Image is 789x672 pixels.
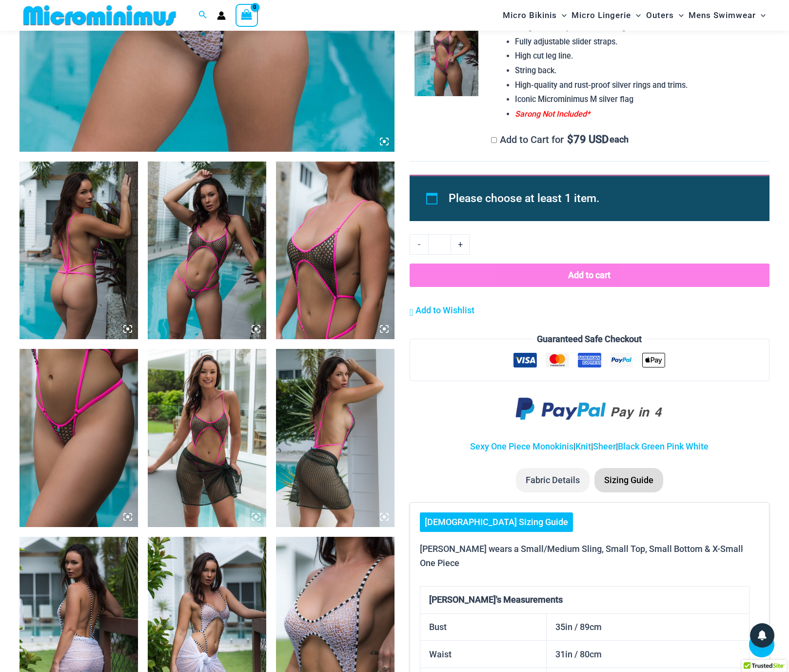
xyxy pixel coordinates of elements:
img: Inferno Mesh Olive Fuchsia 8561 One Piece [148,162,266,339]
a: View Shopping Cart, empty [236,4,258,26]
a: Add to Wishlist [410,303,474,318]
img: Inferno Mesh Olive Fuchsia 8561 One Piece St Martin Khaki 5996 Sarong [148,349,266,527]
span: 79 USD [567,135,609,144]
img: Inferno Mesh Olive Fuchsia 8561 One Piece St Martin Khaki 5996 Sarong [276,349,394,527]
a: Black [618,441,639,451]
span: Menu Toggle [756,3,766,28]
img: Inferno Mesh Olive Fuchsia 8561 One Piece [20,162,138,339]
td: Bust [420,614,547,641]
a: - [410,234,428,255]
a: Green [641,441,665,451]
a: White [686,441,709,451]
td: Waist [420,641,547,668]
img: MM SHOP LOGO FLAT [20,4,180,26]
span: $ [567,133,573,145]
li: High-quality and rust-proof silver rings and trims. [515,78,762,93]
a: [DEMOGRAPHIC_DATA] Sizing Guide [420,512,573,532]
a: Pink [667,441,684,451]
span: Mens Swimwear [689,3,756,28]
td: 31in / 80cm [547,641,750,668]
button: Add to cart [410,264,769,287]
input: Add to Cart for$79 USD each [491,137,497,143]
a: Account icon link [217,11,226,20]
a: Sexy One Piece Monokinis [470,441,573,451]
th: [PERSON_NAME]'s Measurements [420,587,750,614]
a: Knit [575,441,591,451]
span: Menu Toggle [631,3,641,28]
li: Fabric Details [516,468,590,492]
li: Fully adjustable slider straps. [515,35,762,49]
span: Add to Wishlist [415,305,474,315]
span: Menu Toggle [557,3,567,28]
label: Add to Cart for [491,134,629,145]
span: Micro Lingerie [572,3,631,28]
a: Micro LingerieMenu ToggleMenu Toggle [569,3,643,28]
li: High cut leg line. [515,49,762,63]
span: Sarong Not Included* [515,109,590,119]
img: Inferno Mesh Olive Fuchsia 8561 One Piece [20,349,138,527]
a: + [451,234,470,255]
li: Please choose at least 1 item. [449,187,747,210]
li: String back. [515,63,762,78]
span: Outers [646,3,674,28]
li: Iconic Microminimus M silver flag [515,92,762,107]
nav: Site Navigation [499,1,769,29]
li: Sizing Guide [594,468,663,492]
img: Inferno Mesh Olive Fuchsia 8561 One Piece [276,162,394,339]
a: Mens SwimwearMenu ToggleMenu Toggle [686,3,768,28]
p: | | | [410,439,769,454]
a: Search icon link [198,9,207,21]
input: Product quantity [428,234,451,255]
a: Micro BikinisMenu ToggleMenu Toggle [500,3,569,28]
legend: Guaranteed Safe Checkout [533,332,646,346]
a: OutersMenu ToggleMenu Toggle [644,3,686,28]
span: Micro Bikinis [503,3,557,28]
span: each [610,135,629,144]
span: Menu Toggle [674,3,684,28]
td: 35in / 89cm [547,614,750,641]
p: [PERSON_NAME] wears a Small/Medium Sling, Small Top, Small Bottom & X-Small One Piece [420,542,750,570]
a: Sheer [593,441,616,451]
